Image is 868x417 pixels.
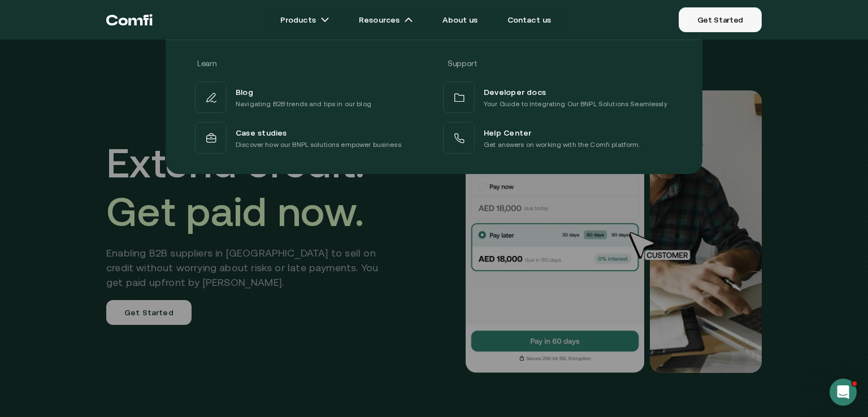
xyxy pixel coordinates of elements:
span: Help Center [484,125,531,139]
a: About us [429,8,491,31]
p: Get answers on working with the Comfi platform. [484,139,640,150]
p: Discover how our BNPL solutions empower business [236,139,401,150]
a: Help CenterGet answers on working with the Comfi platform. [441,120,675,156]
span: Learn [197,59,216,68]
a: BlogNavigating B2B trends and tips in our blog [193,79,427,115]
span: Developer docs [484,85,546,98]
a: Return to the top of the Comfi home page [106,3,153,37]
img: arrow icons [404,15,413,24]
a: Resourcesarrow icons [345,8,427,31]
p: Navigating B2B trends and tips in our blog [236,98,371,110]
span: Support [448,59,478,68]
img: arrow icons [320,15,329,24]
span: Blog [236,85,253,98]
span: Case studies [236,125,287,139]
p: Your Guide to Integrating Our BNPL Solutions Seamlessly [484,98,667,110]
a: Developer docsYour Guide to Integrating Our BNPL Solutions Seamlessly [441,79,675,115]
a: Contact us [494,8,565,31]
a: Case studiesDiscover how our BNPL solutions empower business [193,120,427,156]
a: Productsarrow icons [267,8,343,31]
iframe: Intercom live chat [830,379,857,406]
a: Get Started [679,7,762,32]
